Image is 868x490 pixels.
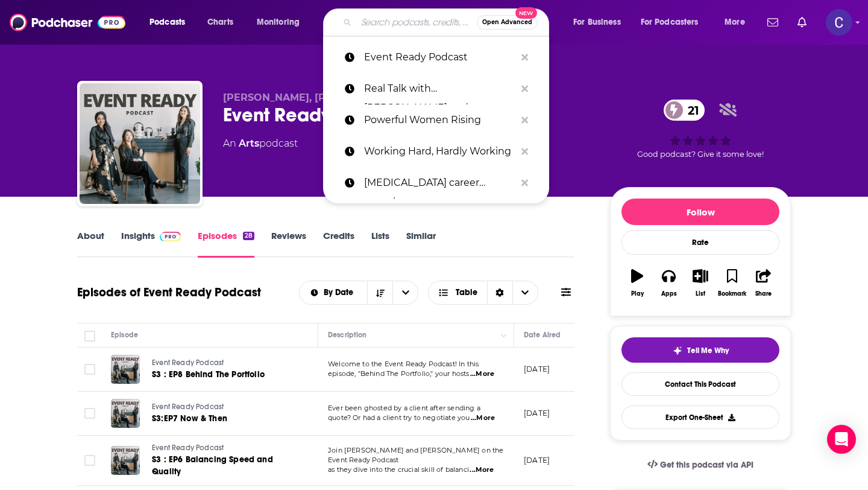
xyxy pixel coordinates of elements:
[497,328,511,343] button: Column Actions
[141,13,201,32] button: open menu
[328,369,469,378] span: episode, "Behind The Portfolio," your hosts
[621,230,779,255] div: Rate
[248,13,315,32] button: open menu
[456,288,477,297] span: Table
[364,167,515,199] p: adhd career growth
[524,408,550,418] p: [DATE]
[152,443,297,454] a: Event Ready Podcast
[152,454,297,478] a: S3 : EP6 Balancing Speed and Quality
[84,408,95,419] span: Toggle select row
[198,230,254,258] a: Episodes28
[755,290,772,297] div: Share
[687,346,729,355] span: Tell Me Why
[621,337,779,363] button: tell me why sparkleTell Me Why
[685,261,716,305] button: List
[80,83,200,204] img: Event Ready Podcast
[364,136,515,167] p: Working Hard, Hardly Working
[487,281,512,304] div: Sort Direction
[573,14,621,31] span: For Business
[477,15,538,30] button: Open AdvancedNew
[827,425,856,454] div: Open Intercom Messenger
[328,465,469,474] span: as they dive into the crucial skill of balanci
[406,230,436,258] a: Similar
[725,14,745,31] span: More
[84,364,95,375] span: Toggle select row
[621,199,779,225] button: Follow
[323,42,549,73] a: Event Ready Podcast
[515,7,537,19] span: New
[223,92,500,103] span: [PERSON_NAME], [PERSON_NAME] & [PERSON_NAME]
[152,369,265,380] span: S3 : EP8 Behind The Portfolio
[300,288,368,297] button: open menu
[152,444,224,452] span: Event Ready Podcast
[84,455,95,466] span: Toggle select row
[152,369,295,381] a: S3 : EP8 Behind The Portfolio
[207,14,233,31] span: Charts
[660,460,753,470] span: Get this podcast via API
[638,450,763,480] a: Get this podcast via API
[664,100,705,121] a: 21
[323,104,549,136] a: Powerful Women Rising
[428,281,538,305] button: Choose View
[257,14,300,31] span: Monitoring
[364,42,515,73] p: Event Ready Podcast
[718,290,746,297] div: Bookmark
[716,261,747,305] button: Bookmark
[367,281,392,304] button: Sort Direction
[271,230,306,258] a: Reviews
[661,290,677,297] div: Apps
[356,13,477,32] input: Search podcasts, credits, & more...
[631,290,644,297] div: Play
[77,230,104,258] a: About
[621,372,779,396] a: Contact This Podcast
[10,11,125,34] img: Podchaser - Follow, Share and Rate Podcasts
[152,358,295,369] a: Event Ready Podcast
[149,14,185,31] span: Podcasts
[482,19,532,25] span: Open Advanced
[633,13,716,32] button: open menu
[111,328,138,342] div: Episode
[328,404,480,412] span: Ever been ghosted by a client after sending a
[323,73,549,104] a: Real Talk with [PERSON_NAME] and [PERSON_NAME]
[621,261,653,305] button: Play
[323,136,549,167] a: Working Hard, Hardly Working
[371,230,389,258] a: Lists
[152,413,295,425] a: S3:EP7 Now & Then
[299,281,419,305] h2: Choose List sort
[610,92,791,167] div: 21Good podcast? Give it some love!
[160,232,181,241] img: Podchaser Pro
[152,402,224,411] span: Event Ready Podcast
[152,358,224,367] span: Event Ready Podcast
[328,413,470,422] span: quote? Or had a client try to negotiate you
[323,230,354,258] a: Credits
[77,285,261,300] h1: Episodes of Event Ready Podcast
[328,328,366,342] div: Description
[676,100,705,121] span: 21
[826,9,852,36] span: Logged in as publicityxxtina
[239,138,259,149] a: Arts
[471,413,495,423] span: ...More
[565,13,636,32] button: open menu
[637,150,764,159] span: Good podcast? Give it some love!
[524,455,550,465] p: [DATE]
[152,413,227,424] span: S3:EP7 Now & Then
[524,364,550,374] p: [DATE]
[223,136,298,151] div: An podcast
[335,8,561,36] div: Search podcasts, credits, & more...
[328,360,479,368] span: Welcome to the Event Ready Podcast! In this
[152,402,295,413] a: Event Ready Podcast
[243,232,254,240] div: 28
[641,14,699,31] span: For Podcasters
[653,261,684,305] button: Apps
[328,446,503,464] span: Join [PERSON_NAME] and [PERSON_NAME] on the Event Ready Podcast
[748,261,779,305] button: Share
[826,9,852,36] img: User Profile
[673,346,682,355] img: tell me why sparkle
[364,104,515,136] p: Powerful Women Rising
[323,167,549,199] a: [MEDICAL_DATA] career growth
[364,73,515,104] p: Real Talk with Tina and Ann
[324,288,357,297] span: By Date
